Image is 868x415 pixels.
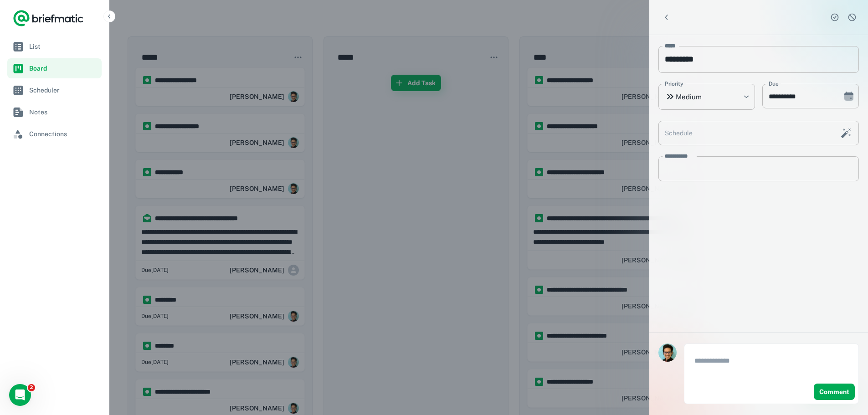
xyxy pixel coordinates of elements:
button: Choose date, selected date is Sep 5, 2025 [840,87,858,105]
a: Notes [7,102,102,122]
label: Due [769,80,779,88]
button: Back [658,9,675,26]
span: List [29,41,98,51]
button: Comment [814,384,855,400]
span: Connections [29,129,98,139]
a: Connections [7,124,102,144]
span: 2 [28,384,35,391]
div: scrollable content [649,35,868,332]
a: Scheduler [7,80,102,100]
span: Board [29,63,98,73]
img: Nathaniel Velasquez [658,343,677,362]
label: Priority [665,80,683,88]
span: Notes [29,107,98,117]
a: Board [7,58,102,78]
button: Schedule this task with AI [838,125,854,141]
div: Medium [658,84,755,110]
span: Scheduler [29,85,98,95]
button: Complete task [828,10,842,24]
a: Logo [13,9,84,27]
a: List [7,36,102,56]
button: Dismiss task [845,10,859,24]
iframe: Intercom live chat [9,384,31,406]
